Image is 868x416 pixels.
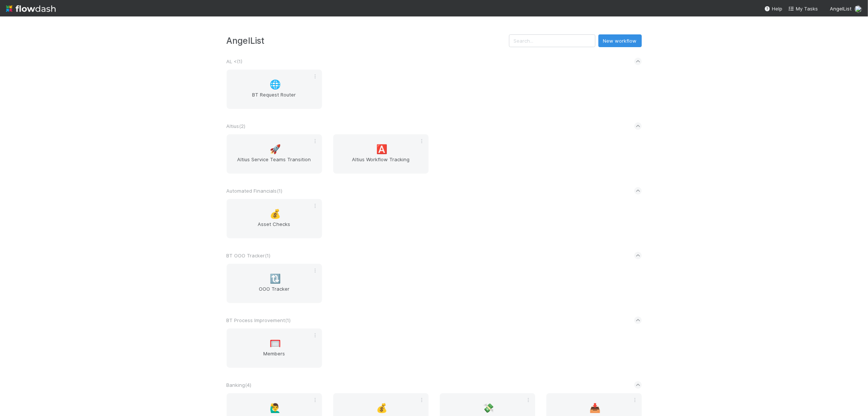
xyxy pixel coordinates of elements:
span: 🔃 [270,274,281,284]
span: 📥 [589,403,601,413]
a: 🔃OOO Tracker [227,264,322,303]
a: 💰Asset Checks [227,199,322,238]
a: 🥅Members [227,328,322,368]
img: logo-inverted-e16ddd16eac7371096b0.svg [6,2,56,15]
img: avatar_2bce2475-05ee-46d3-9413-d3901f5fa03f.png [855,5,862,13]
span: 💰 [376,403,387,413]
span: BT Process Improvement ( 1 ) [227,317,291,323]
span: Altius ( 2 ) [227,123,246,129]
a: 🌐BT Request Router [227,70,322,109]
span: 🅰️ [376,144,387,154]
span: OOO Tracker [230,285,319,300]
span: 💰 [270,209,281,219]
span: 🚀 [270,144,281,154]
div: Help [764,5,782,12]
span: 🌐 [270,80,281,89]
span: Banking ( 4 ) [227,382,252,388]
span: Altius Service Teams Transition [230,156,319,171]
a: 🚀Altius Service Teams Transition [227,134,322,174]
span: Members [230,350,319,365]
button: New workflow [598,34,642,47]
h3: AngelList [227,36,509,46]
input: Search... [509,34,595,47]
span: 🥅 [270,339,281,348]
span: 🙋‍♂️ [270,403,281,413]
span: 💸 [483,403,494,413]
span: Asset Checks [230,220,319,235]
a: My Tasks [788,5,818,12]
span: AngelList [830,6,852,12]
span: My Tasks [788,6,818,12]
span: AL < ( 1 ) [227,58,243,64]
a: 🅰️Altius Workflow Tracking [333,134,429,174]
span: BT Request Router [230,91,319,106]
span: BT OOO Tracker ( 1 ) [227,253,271,259]
span: Automated Financials ( 1 ) [227,188,283,194]
span: Altius Workflow Tracking [336,156,426,171]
